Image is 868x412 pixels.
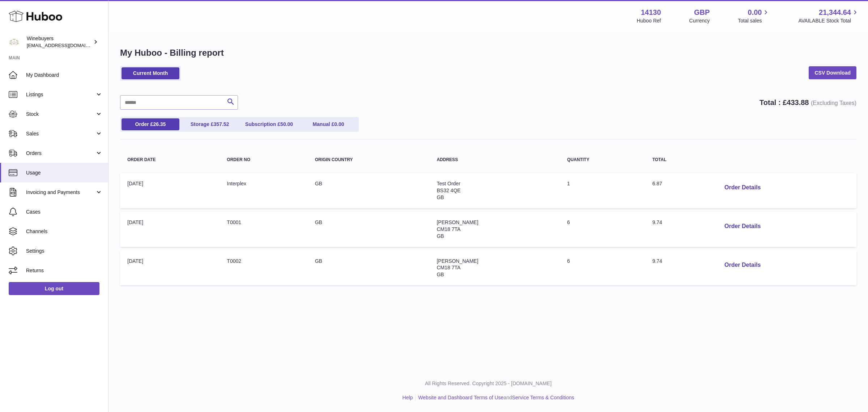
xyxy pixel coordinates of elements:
td: 6 [560,212,645,247]
span: GB [437,233,444,239]
button: Order Details [719,219,766,234]
span: Usage [26,169,103,176]
td: GB [308,212,430,247]
span: Channels [26,228,103,235]
span: 0.00 [748,8,762,17]
span: 50.00 [280,121,293,127]
a: Current Month [122,67,179,79]
a: 0.00 Total sales [738,8,770,24]
span: (Excluding Taxes) [811,100,856,106]
a: Log out [9,282,99,295]
span: Stock [26,111,95,118]
span: Listings [26,91,95,98]
span: Sales [26,130,95,137]
td: [DATE] [120,212,220,247]
a: Website and Dashboard Terms of Use [418,395,503,400]
span: 9.74 [652,258,662,264]
strong: Total : £ [759,98,856,106]
td: Interplex [220,173,307,208]
a: CSV Download [809,66,856,79]
a: Subscription £50.00 [240,118,298,130]
img: internalAdmin-14130@internal.huboo.com [9,37,20,47]
span: CM18 7TA [437,265,460,270]
span: My Dashboard [26,72,103,79]
strong: GBP [694,8,710,17]
div: Huboo Ref [637,17,661,24]
a: Manual £0.00 [299,118,357,130]
td: GB [308,173,430,208]
td: 1 [560,173,645,208]
button: Order Details [719,258,766,273]
span: Orders [26,150,95,157]
span: 0.00 [334,121,344,127]
span: GB [437,194,444,200]
span: 9.74 [652,219,662,225]
div: Winebuyers [27,35,92,49]
span: Total sales [738,17,770,24]
span: Returns [26,267,103,274]
span: AVAILABLE Stock Total [798,17,859,24]
span: Test Order [437,181,460,186]
a: Order £26.35 [122,118,179,130]
td: [DATE] [120,173,220,208]
span: 26.35 [153,121,166,127]
strong: 14130 [641,8,661,17]
a: Service Terms & Conditions [512,395,574,400]
span: [EMAIL_ADDRESS][DOMAIN_NAME] [27,42,106,48]
th: Quantity [560,150,645,169]
button: Order Details [719,180,766,195]
th: Address [429,150,560,169]
a: 21,344.64 AVAILABLE Stock Total [798,8,859,24]
td: T0002 [220,251,307,286]
span: BS32 4QE [437,188,460,193]
th: Total [645,150,711,169]
td: T0001 [220,212,307,247]
a: Storage £357.52 [181,118,239,130]
li: and [416,394,574,401]
span: GB [437,272,444,277]
td: [DATE] [120,251,220,286]
span: 6.87 [652,181,662,186]
th: Order no [220,150,307,169]
th: Origin Country [308,150,430,169]
span: CM18 7TA [437,226,460,232]
span: 357.52 [213,121,229,127]
span: 21,344.64 [819,8,851,17]
th: Order Date [120,150,220,169]
span: 433.88 [787,98,809,106]
a: Help [403,395,413,400]
span: Invoicing and Payments [26,189,95,196]
h1: My Huboo - Billing report [120,47,856,59]
td: GB [308,251,430,286]
span: [PERSON_NAME] [437,258,478,264]
span: [PERSON_NAME] [437,219,478,225]
td: 6 [560,251,645,286]
p: All Rights Reserved. Copyright 2025 - [DOMAIN_NAME] [114,380,862,387]
span: Settings [26,248,103,255]
span: Cases [26,209,103,215]
div: Currency [689,17,710,24]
